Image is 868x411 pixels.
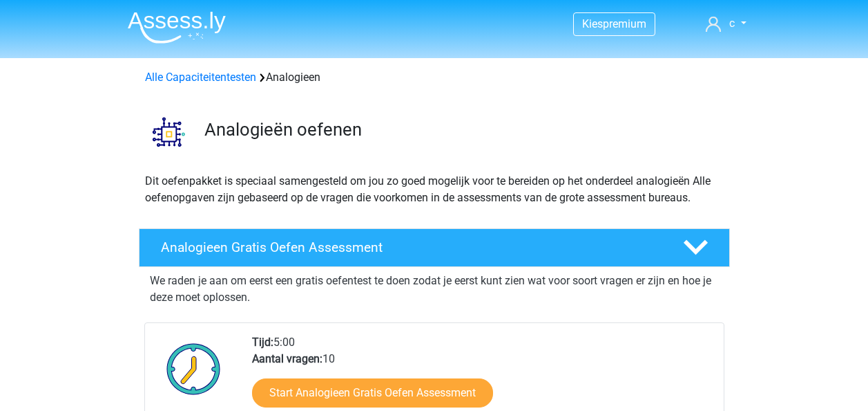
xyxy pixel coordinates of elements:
p: Dit oefenpakket is speciaal samengesteld om jou zo goed mogelijk voor te bereiden op het onderdee... [145,173,724,206]
b: Aantal vragen: [252,352,322,365]
img: Klok [159,334,229,403]
a: Alle Capaciteitentesten [145,71,256,84]
a: Kiespremium [574,15,655,33]
span: premium [603,17,646,30]
h3: Analogieën oefenen [204,119,719,140]
span: c [729,17,735,30]
h4: Analogieen Gratis Oefen Assessment [161,239,661,255]
a: Start Analogieen Gratis Oefen Assessment [252,378,493,408]
img: Assessly [128,11,226,44]
a: Analogieen Gratis Oefen Assessment [133,228,735,267]
div: Analogieen [139,69,729,86]
img: analogieen [139,102,198,161]
b: Tijd: [252,336,273,349]
span: Kies [582,17,603,30]
a: c [700,15,751,32]
p: We raden je aan om eerst een gratis oefentest te doen zodat je eerst kunt zien wat voor soort vra... [150,273,719,306]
